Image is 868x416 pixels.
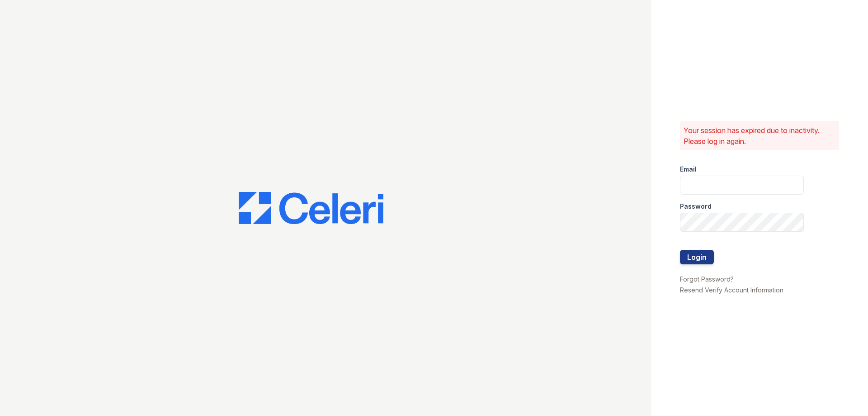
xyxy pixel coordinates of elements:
[680,250,714,264] button: Login
[680,275,734,283] a: Forgot Password?
[680,286,783,294] a: Resend Verify Account Information
[680,165,697,174] label: Email
[680,202,712,211] label: Password
[684,125,835,147] p: Your session has expired due to inactivity. Please log in again.
[239,192,383,225] img: CE_Logo_Blue-a8612792a0a2168367f1c8372b55b34899dd931a85d93a1a3d3e32e68fde9ad4.png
